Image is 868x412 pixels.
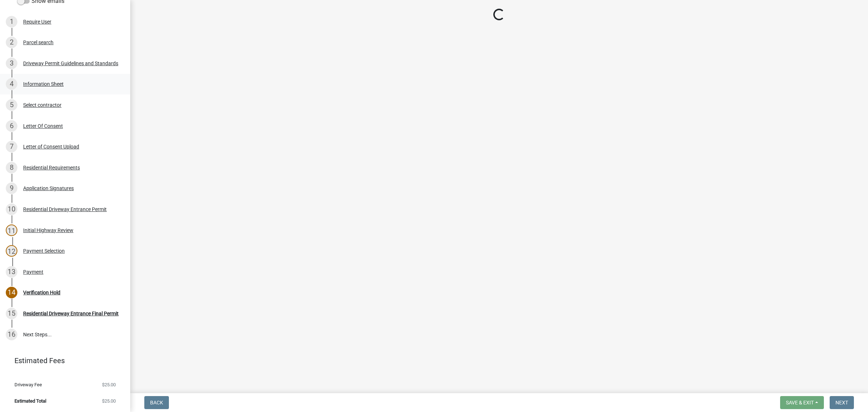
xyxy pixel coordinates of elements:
[6,58,17,69] div: 3
[23,123,63,129] div: Letter Of Consent
[23,19,51,24] div: Require User
[102,382,116,387] span: $25.00
[6,16,17,28] div: 1
[102,399,116,403] span: $25.00
[14,382,42,387] span: Driveway Fee
[6,245,17,257] div: 12
[6,329,17,340] div: 16
[6,162,17,173] div: 8
[6,224,17,236] div: 11
[23,144,79,149] div: Letter of Consent Upload
[23,40,54,45] div: Parcel search
[23,102,61,108] div: Select contractor
[786,400,814,405] span: Save & Exit
[23,228,73,233] div: Initial Highway Review
[23,165,80,170] div: Residential Requirements
[6,141,17,152] div: 7
[23,290,60,295] div: Verification Hold
[6,287,17,298] div: 14
[14,399,46,403] span: Estimated Total
[6,353,119,368] a: Estimated Fees
[6,78,17,90] div: 4
[830,396,854,409] button: Next
[835,400,848,405] span: Next
[150,400,163,405] span: Back
[23,269,43,274] div: Payment
[23,248,65,253] div: Payment Selection
[780,396,824,409] button: Save & Exit
[23,311,119,316] div: Residential Driveway Entrance Final Permit
[6,266,17,278] div: 13
[23,207,107,212] div: Residential Driveway Entrance Permit
[144,396,169,409] button: Back
[23,61,118,66] div: Driveway Permit Guidelines and Standards
[6,37,17,48] div: 2
[6,203,17,215] div: 10
[23,81,64,87] div: Information Sheet
[6,120,17,132] div: 6
[6,182,17,194] div: 9
[23,186,74,191] div: Application Signatures
[6,308,17,319] div: 15
[6,99,17,111] div: 5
